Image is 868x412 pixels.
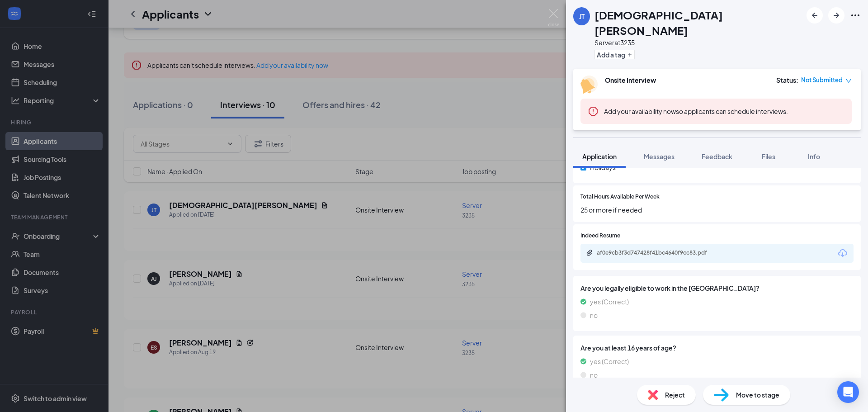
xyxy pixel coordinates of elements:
div: JT [579,12,585,21]
span: Info [808,152,820,161]
span: down [845,78,852,84]
div: Server at 3235 [594,38,802,47]
svg: Error [588,106,599,117]
span: Files [762,152,775,161]
svg: ArrowRight [831,10,842,21]
button: ArrowLeftNew [807,7,823,24]
span: Are you legally eligible to work in the [GEOGRAPHIC_DATA]? [580,283,854,293]
span: Indeed Resume [580,232,620,240]
button: PlusAdd a tag [594,50,635,59]
span: no [590,310,598,320]
span: Messages [644,152,675,161]
span: Reject [665,390,685,400]
a: Paperclipaf0e9cb3f3d747428f41bc4640f9cc83.pdf [586,249,732,258]
span: Holidays [590,162,616,172]
svg: Download [837,248,848,259]
div: Status : [776,76,798,85]
span: so applicants can schedule interviews. [604,107,788,115]
h1: [DEMOGRAPHIC_DATA][PERSON_NAME] [594,7,802,38]
span: Not Submitted [801,76,843,85]
svg: ArrowLeftNew [809,10,820,21]
b: Onsite Interview [605,76,656,84]
div: Open Intercom Messenger [837,381,859,403]
span: Feedback [702,152,732,161]
button: ArrowRight [828,7,844,24]
span: no [590,370,598,380]
svg: Ellipses [850,10,861,21]
span: Application [582,152,617,161]
span: Are you at least 16 years of age? [580,343,854,353]
span: yes (Correct) [590,297,629,307]
span: 25 or more if needed [580,205,854,215]
span: Move to stage [736,390,779,400]
svg: Plus [627,52,632,57]
svg: Paperclip [586,249,593,256]
button: Add your availability now [604,107,676,116]
span: yes (Correct) [590,356,629,366]
div: af0e9cb3f3d747428f41bc4640f9cc83.pdf [597,249,723,256]
span: Total Hours Available Per Week [580,193,660,201]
